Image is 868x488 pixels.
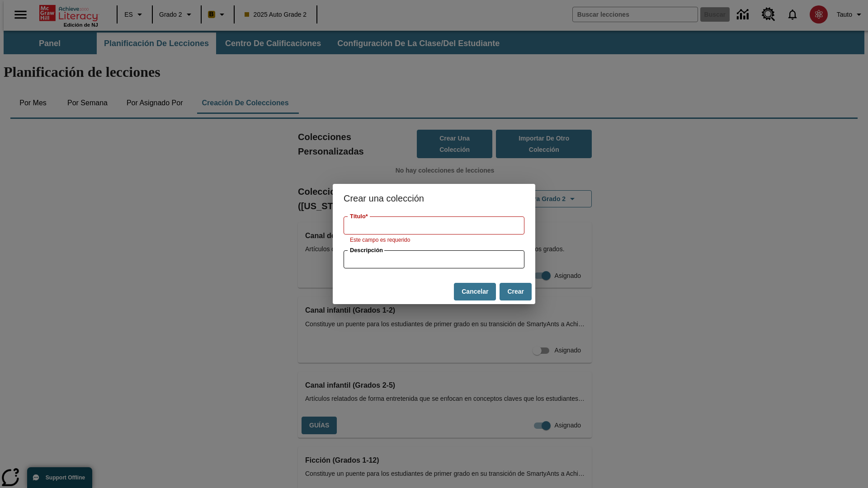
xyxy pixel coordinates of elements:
h2: Crear una colección [333,184,535,213]
button: Cancelar [454,283,496,300]
p: Este campo es requerido [350,236,518,245]
button: Crear [500,283,532,300]
label: Descripción [350,246,383,254]
label: Tí­tulo [350,212,368,221]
